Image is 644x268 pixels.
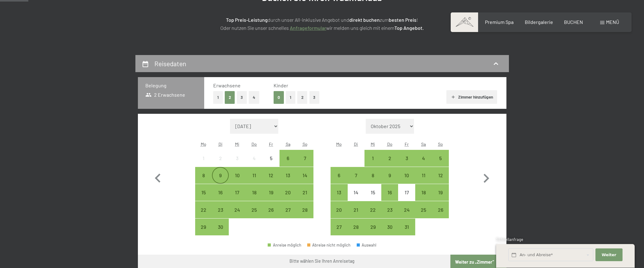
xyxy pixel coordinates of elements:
div: 23 [213,207,228,223]
h2: Reisedaten [154,60,186,67]
div: Anreise möglich [364,150,381,167]
div: Tue Oct 28 2025 [348,219,364,235]
div: 20 [280,190,296,206]
button: 2 [297,91,308,104]
div: 21 [348,207,364,223]
div: Sun Sep 28 2025 [296,201,313,218]
div: 8 [196,173,211,188]
div: Sat Oct 04 2025 [415,150,432,167]
div: Fri Oct 17 2025 [398,184,415,201]
div: Anreise möglich [415,150,432,167]
div: 25 [247,207,262,223]
abbr: Donnerstag [251,141,257,147]
div: Anreise möglich [268,243,301,247]
div: 16 [213,190,228,206]
div: Anreise möglich [381,150,398,167]
div: Anreise möglich [331,184,347,201]
div: Fri Sep 26 2025 [263,201,280,218]
div: Thu Oct 09 2025 [381,167,398,184]
button: 0 [274,91,284,104]
div: Anreise möglich [398,150,415,167]
div: Anreise möglich [263,201,280,218]
a: Anfrageformular [290,25,326,31]
div: 24 [399,207,414,223]
div: 14 [297,173,313,188]
div: 8 [365,173,381,188]
abbr: Freitag [405,141,409,147]
div: Sun Sep 14 2025 [296,167,313,184]
div: Anreise möglich [348,219,364,235]
div: Anreise möglich [415,201,432,218]
div: Wed Oct 15 2025 [364,184,381,201]
div: 28 [348,224,364,240]
div: 13 [331,190,347,206]
div: Anreise möglich [263,167,280,184]
abbr: Dienstag [219,141,223,147]
span: Kinder [274,82,288,88]
h3: Belegung [145,82,197,89]
button: Zimmer hinzufügen [446,90,497,104]
div: Mon Oct 06 2025 [331,167,347,184]
div: Fri Sep 19 2025 [263,184,280,201]
div: Tue Sep 09 2025 [212,167,229,184]
div: Sat Sep 13 2025 [280,167,296,184]
div: 17 [399,190,414,206]
div: 7 [348,173,364,188]
div: Mon Oct 13 2025 [331,184,347,201]
div: Thu Sep 18 2025 [246,184,263,201]
div: 3 [229,156,245,171]
div: Fri Sep 05 2025 [263,150,280,167]
div: Auswahl [357,243,377,247]
div: 20 [331,207,347,223]
a: Premium Spa [485,19,514,25]
div: 15 [196,190,211,206]
div: Anreise möglich [195,184,212,201]
div: Anreise möglich [229,201,246,218]
div: 19 [263,190,279,206]
div: Anreise möglich [432,150,449,167]
div: Tue Sep 23 2025 [212,201,229,218]
div: Anreise möglich [432,201,449,218]
div: Sun Oct 05 2025 [432,150,449,167]
div: Wed Sep 24 2025 [229,201,246,218]
div: Sat Oct 18 2025 [415,184,432,201]
div: Anreise möglich [280,184,296,201]
div: 15 [365,190,381,206]
div: Anreise möglich [381,184,398,201]
div: 26 [263,207,279,223]
div: 26 [433,207,448,223]
div: Mon Sep 08 2025 [195,167,212,184]
div: 11 [416,173,431,188]
strong: Top Preis-Leistung [226,17,268,23]
div: 27 [331,224,347,240]
div: Wed Sep 17 2025 [229,184,246,201]
div: 10 [229,173,245,188]
div: Anreise möglich [280,167,296,184]
div: Fri Oct 03 2025 [398,150,415,167]
abbr: Donnerstag [387,141,393,147]
div: 4 [416,156,431,171]
div: 9 [382,173,397,188]
div: 5 [433,156,448,171]
div: 11 [247,173,262,188]
div: Anreise möglich [280,201,296,218]
div: Anreise möglich [398,201,415,218]
div: Anreise möglich [348,167,364,184]
span: Menü [606,19,619,25]
abbr: Montag [336,141,342,147]
div: 12 [263,173,279,188]
div: Fri Oct 10 2025 [398,167,415,184]
div: Anreise möglich [381,219,398,235]
div: Thu Sep 04 2025 [246,150,263,167]
div: Tue Sep 30 2025 [212,219,229,235]
div: 29 [365,224,381,240]
abbr: Freitag [269,141,273,147]
div: Tue Sep 02 2025 [212,150,229,167]
div: Sat Sep 06 2025 [280,150,296,167]
div: Anreise möglich [432,184,449,201]
div: Anreise möglich [246,167,263,184]
div: Wed Sep 10 2025 [229,167,246,184]
abbr: Mittwoch [371,141,375,147]
div: 17 [229,190,245,206]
